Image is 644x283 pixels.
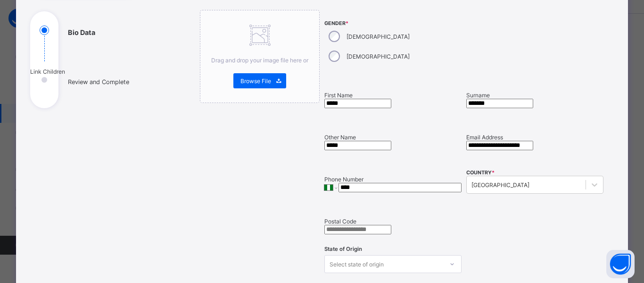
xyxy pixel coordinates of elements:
label: Email Address [466,134,503,141]
span: Drag and drop your image file here or [211,57,308,64]
div: Select state of origin [330,255,384,273]
button: Open asap [606,250,635,278]
label: Phone Number [324,176,363,183]
label: Other Name [324,134,356,141]
label: Surname [466,92,490,99]
label: First Name [324,92,353,99]
span: Gender [324,20,462,26]
span: COUNTRY [466,170,495,176]
span: State of Origin [324,246,362,252]
label: Postal Code [324,218,356,225]
label: [DEMOGRAPHIC_DATA] [347,53,410,60]
label: [DEMOGRAPHIC_DATA] [347,33,410,40]
span: Browse File [240,77,271,85]
div: Drag and drop your image file here orBrowse File [200,10,320,103]
div: [GEOGRAPHIC_DATA] [471,181,529,189]
span: Link Children [30,68,65,75]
